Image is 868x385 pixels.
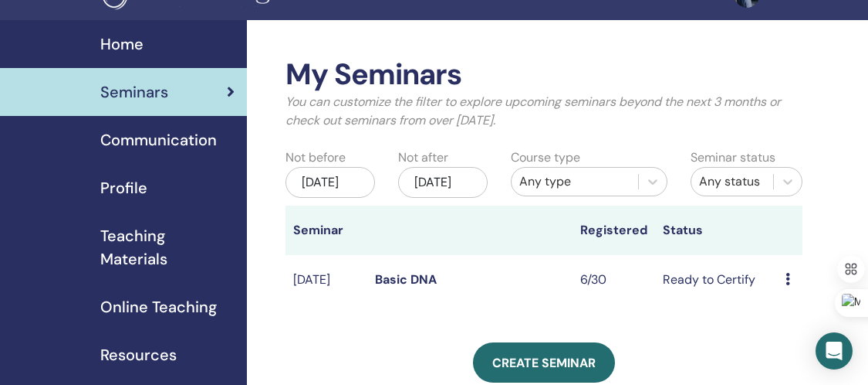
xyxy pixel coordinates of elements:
[100,224,235,271] span: Teaching Materials
[511,148,580,167] label: Course type
[285,255,367,305] td: [DATE]
[572,255,654,305] td: 6/30
[100,295,217,319] span: Online Teaching
[473,342,615,383] a: Create seminar
[655,206,778,255] th: Status
[572,206,654,255] th: Registered
[100,32,144,56] span: Home
[285,167,375,198] div: [DATE]
[285,93,802,130] p: You can customize the filter to explore upcoming seminars beyond the next 3 months or check out s...
[691,148,775,167] label: Seminar status
[285,148,346,167] label: Not before
[100,176,147,199] span: Profile
[100,128,217,152] span: Communication
[398,167,488,198] div: [DATE]
[492,355,596,371] span: Create seminar
[375,271,437,288] a: Basic DNA
[398,148,448,167] label: Not after
[100,343,177,366] span: Resources
[655,255,778,305] td: Ready to Certify
[816,332,853,370] div: Open Intercom Messenger
[285,206,367,255] th: Seminar
[519,172,630,191] div: Any type
[100,80,168,104] span: Seminars
[285,57,802,93] h2: My Seminars
[699,172,765,191] div: Any status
